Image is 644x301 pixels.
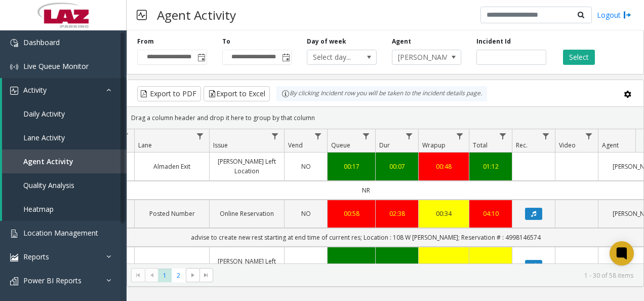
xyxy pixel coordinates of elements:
[392,37,411,46] label: Agent
[392,50,447,64] span: [PERSON_NAME]
[334,162,369,171] a: 00:17
[623,10,631,20] img: logout
[475,209,506,218] a: 04:10
[23,252,49,261] span: Reports
[10,63,18,71] img: 'icon'
[137,37,154,46] label: From
[301,262,311,271] span: NO
[137,86,201,101] button: Export to PDF
[539,129,553,143] a: Rec. Filter Menu
[334,209,369,218] a: 00:58
[127,129,643,264] div: Data table
[602,141,619,149] span: Agent
[138,141,152,149] span: Lane
[425,209,463,218] a: 00:34
[23,109,65,119] span: Daily Activity
[23,204,54,214] span: Heatmap
[172,269,185,282] span: Page 2
[23,37,60,47] span: Dashboard
[216,157,278,176] a: [PERSON_NAME] Left Location
[23,133,65,142] span: Lane Activity
[202,271,210,279] span: Go to the last page
[379,141,390,149] span: Dur
[216,209,278,218] a: Online Reservation
[280,50,291,64] span: Toggle popup
[141,209,203,218] a: Posted Number
[10,87,18,95] img: 'icon'
[359,129,373,143] a: Queue Filter Menu
[222,37,230,46] label: To
[331,141,350,149] span: Queue
[334,261,369,271] a: 00:19
[496,129,510,143] a: Total Filter Menu
[141,162,203,171] a: Almaden Exit
[2,197,127,221] a: Heatmap
[219,271,633,280] kendo-pager-info: 1 - 30 of 58 items
[276,86,487,101] div: By clicking Incident row you will be taken to the incident details page.
[425,162,463,171] a: 00:48
[559,141,576,149] span: Video
[158,269,172,282] span: Page 1
[597,10,631,20] a: Logout
[425,261,463,271] a: 00:38
[23,180,74,190] span: Quality Analysis
[199,268,213,282] span: Go to the last page
[216,256,278,276] a: [PERSON_NAME] Left Location
[2,126,127,149] a: Lane Activity
[137,3,147,27] img: pageIcon
[193,129,207,143] a: Lane Filter Menu
[23,157,73,166] span: Agent Activity
[268,129,282,143] a: Issue Filter Menu
[301,162,311,171] span: NO
[127,109,643,127] div: Drag a column header and drop it here to group by that column
[281,90,290,98] img: infoIcon.svg
[2,78,127,102] a: Activity
[382,209,412,218] a: 02:38
[189,271,197,279] span: Go to the next page
[10,39,18,47] img: 'icon'
[2,102,127,126] a: Daily Activity
[141,261,203,271] a: Brush Entry
[10,277,18,285] img: 'icon'
[23,276,82,285] span: Power BI Reports
[301,209,311,218] span: NO
[23,61,89,71] span: Live Queue Monitor
[473,141,488,149] span: Total
[475,261,506,271] a: 02:16
[288,141,303,149] span: Vend
[582,129,596,143] a: Video Filter Menu
[307,37,346,46] label: Day of week
[311,129,325,143] a: Vend Filter Menu
[152,3,241,27] h3: Agent Activity
[291,209,321,218] a: NO
[453,129,467,143] a: Wrapup Filter Menu
[186,268,199,282] span: Go to the next page
[195,50,207,64] span: Toggle popup
[204,86,270,101] button: Export to Excel
[291,261,321,271] a: NO
[382,162,412,171] a: 00:07
[422,141,446,149] span: Wrapup
[213,141,228,149] span: Issue
[382,261,412,271] a: 01:19
[2,173,127,197] a: Quality Analysis
[476,37,511,46] label: Incident Id
[563,50,595,65] button: Select
[2,149,127,173] a: Agent Activity
[10,230,18,238] img: 'icon'
[10,253,18,261] img: 'icon'
[475,162,506,171] a: 01:12
[516,141,528,149] span: Rec.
